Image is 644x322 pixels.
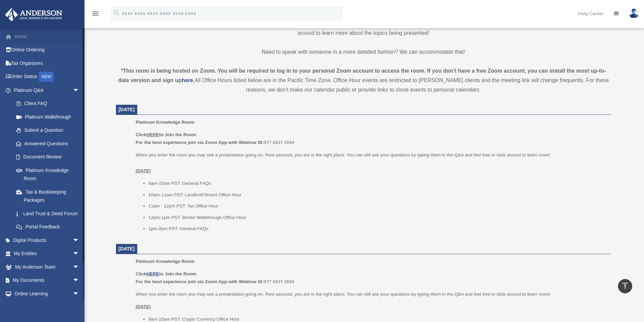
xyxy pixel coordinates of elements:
[136,290,606,298] p: When you enter the room you may see a presentation going on. Rest assured, you are in the right p...
[5,233,90,247] a: Digital Productsarrow_drop_down
[146,271,159,276] a: HERE
[621,282,629,290] i: vertical_align_top
[136,132,196,137] b: Click to Join the Room
[9,220,90,234] a: Portal Feedback
[136,270,606,286] p: 977 0437 2694
[136,151,606,175] p: When you enter the room you may see a presentation going on. Rest assured, you are in the right p...
[119,246,135,251] span: [DATE]
[5,260,90,274] a: My Anderson Teamarrow_drop_down
[148,179,606,188] li: 9am-10am PST: General FAQs
[136,131,606,147] p: 977 0437 2694
[618,279,632,293] a: vertical_align_top
[73,83,86,97] span: arrow_drop_down
[5,274,90,287] a: My Documentsarrow_drop_down
[116,19,611,38] p: When you enter the room, you may see a presentation going on. Rest assured, you are in the right ...
[5,287,90,300] a: Online Learningarrow_drop_down
[629,8,639,18] img: User Pic
[148,214,606,222] li: 12pm-1pm PST: Binder Walkthrough Office Hour
[118,68,606,83] strong: *This room is being hosted on Zoom. You will be required to log in to your personal Zoom account ...
[9,164,86,185] a: Platinum Knowledge Room
[73,247,86,261] span: arrow_drop_down
[73,274,86,288] span: arrow_drop_down
[91,12,99,18] a: menu
[9,207,90,220] a: Land Trust & Deed Forum
[9,137,90,150] a: Answered Questions
[182,77,193,83] a: here
[193,77,194,83] strong: .
[5,247,90,261] a: My Entitiesarrow_drop_down
[9,150,90,164] a: Document Review
[136,259,194,264] span: Platinum Knowledge Room
[136,304,151,309] u: [DATE]
[73,233,86,247] span: arrow_drop_down
[73,260,86,274] span: arrow_drop_down
[9,97,90,110] a: Client FAQ
[116,47,611,57] p: Need to speak with someone in a more detailed fashion? We can accommodate that!
[3,8,64,21] img: Anderson Advisors Platinum Portal
[146,132,159,137] u: HERE
[5,70,90,84] a: Order StatusNEW
[5,83,90,97] a: Platinum Q&Aarrow_drop_down
[5,30,90,43] a: Home
[39,72,54,82] div: NEW
[136,140,264,145] b: For the best experience join via Zoom App with Webinar ID:
[5,56,90,70] a: Tax Organizers
[119,107,135,112] span: [DATE]
[148,225,606,233] li: 1pm-2pm PST: General FAQs
[136,120,194,125] span: Platinum Knowledge Room
[5,43,90,57] a: Online Ordering
[9,185,90,207] a: Tax & Bookkeeping Packages
[148,202,606,210] li: 11am - 12pm PST: Tax Office Hour
[148,191,606,199] li: 10am-11am PST: Landlord/Tenant Office Hour
[136,271,196,276] b: Click to Join the Room
[73,287,86,301] span: arrow_drop_down
[113,9,120,17] i: search
[91,9,99,18] i: menu
[9,110,90,124] a: Platinum Walkthrough
[136,279,264,284] b: For the best experience join via Zoom App with Webinar ID:
[136,168,151,173] u: [DATE]
[9,124,90,137] a: Submit a Question
[116,66,611,95] div: All Office Hours listed below are in the Pacific Time Zone. Office Hour events are restricted to ...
